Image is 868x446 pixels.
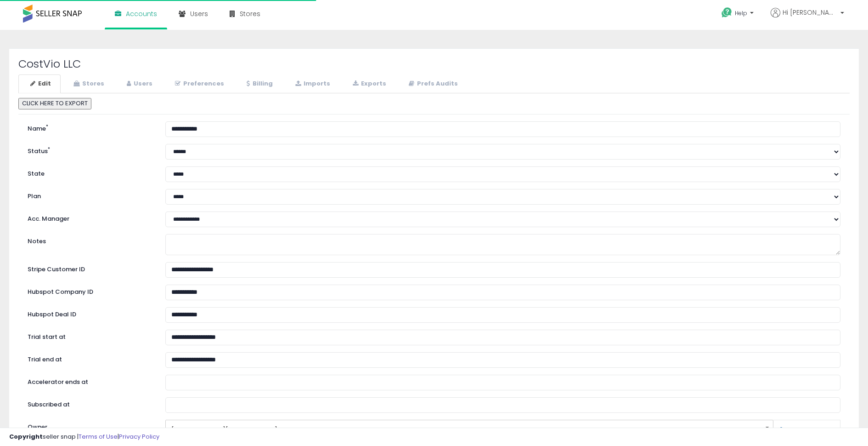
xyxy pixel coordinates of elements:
strong: Copyright [9,432,43,441]
label: Accelerator ends at [21,375,158,387]
a: Users [115,74,162,93]
label: Notes [21,234,158,246]
div: seller snap | | [9,433,159,441]
a: Prefs Audits [397,74,468,93]
span: Users [190,9,208,18]
button: CLICK HERE TO EXPORT [18,98,91,109]
i: Get Help [721,7,733,18]
h2: CostVio LLC [18,58,850,70]
label: Subscribed at [21,397,158,409]
label: Status [21,144,158,156]
a: Preferences [163,74,234,93]
a: Terms of Use [79,432,118,441]
label: Name [21,121,158,133]
a: Privacy Policy [119,432,159,441]
span: Stores [240,9,260,18]
a: Billing [235,74,282,93]
label: Owner [28,423,47,432]
a: Stores [62,74,114,93]
label: Hubspot Deal ID [21,307,158,319]
label: Stripe Customer ID [21,262,158,274]
span: [EMAIL_ADDRESS][DOMAIN_NAME] [171,422,755,438]
a: Exports [341,74,396,93]
label: Hubspot Company ID [21,285,158,297]
span: Hi [PERSON_NAME] [783,8,838,17]
a: Hi [PERSON_NAME] [771,8,844,29]
span: Help [735,9,747,17]
a: Edit [18,74,61,93]
label: Plan [21,189,158,201]
label: State [21,166,158,178]
a: Imports [283,74,340,93]
span: Accounts [126,9,157,18]
label: Acc. Manager [21,212,158,223]
a: [PERSON_NAME] [779,427,834,433]
label: Trial start at [21,330,158,342]
label: Trial end at [21,352,158,364]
